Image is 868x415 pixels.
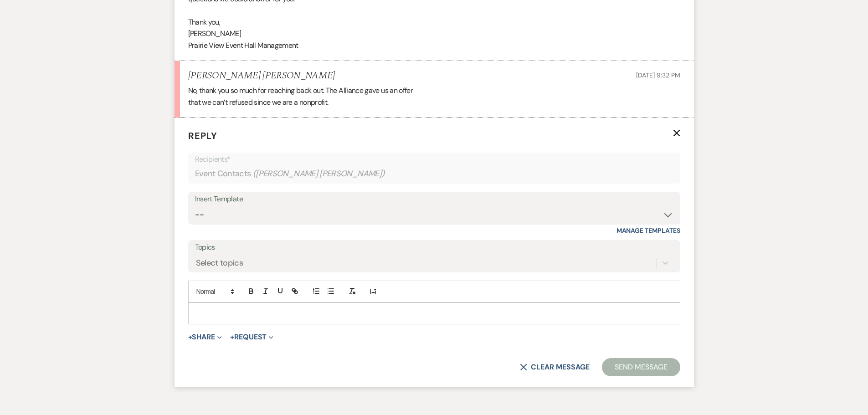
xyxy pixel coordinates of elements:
[196,256,243,269] div: Select topics
[195,241,673,254] label: Topics
[188,85,680,108] div: No, thank you so much for reaching back out. The Alliance gave us an offer that we can’t refused ...
[188,41,298,50] span: Prairie View Event Hall Management
[230,333,234,341] span: +
[195,165,673,183] div: Event Contacts
[195,193,673,206] div: Insert Template
[195,154,673,165] p: Recipients*
[188,333,192,341] span: +
[188,17,221,27] span: Thank you,
[230,333,273,341] button: Request
[188,333,222,341] button: Share
[188,70,335,82] h5: [PERSON_NAME] [PERSON_NAME]
[188,130,217,142] span: Reply
[520,364,589,371] button: Clear message
[188,29,241,38] span: [PERSON_NAME]
[253,168,385,180] span: ( [PERSON_NAME] [PERSON_NAME] )
[636,71,680,79] span: [DATE] 9:32 PM
[602,358,680,376] button: Send Message
[616,226,680,235] a: Manage Templates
